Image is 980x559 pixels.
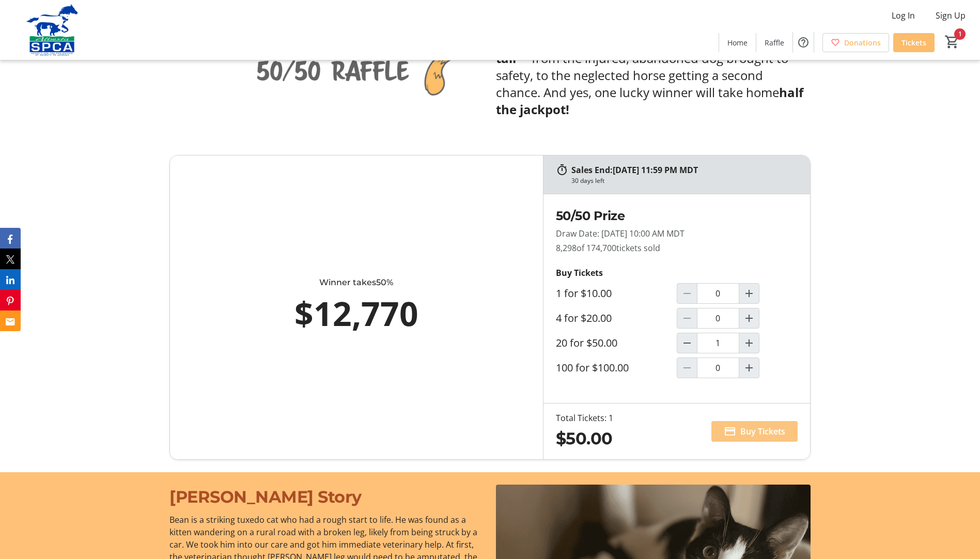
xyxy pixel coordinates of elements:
button: Sign Up [927,7,974,24]
span: Raffle [765,37,784,48]
span: — from the injured, abandoned dog brought to safety, to the neglected horse getting a second chan... [496,50,788,101]
a: Donations [822,33,889,52]
button: Log In [883,7,923,24]
div: 30 days left [571,176,604,185]
strong: Buy Tickets [556,267,603,278]
button: Increment by one [739,333,759,353]
span: Sales End: [571,164,613,176]
a: Raffle [756,33,792,52]
span: Buy Tickets [740,425,785,438]
label: 20 for $50.00 [556,337,617,349]
button: Increment by one [739,358,759,378]
span: [DATE] 11:59 PM MDT [613,164,698,176]
span: Tickets [901,37,926,48]
p: Draw Date: [DATE] 10:00 AM MDT [556,227,798,240]
h2: 50/50 Prize [556,207,798,225]
div: Total Tickets: 1 [556,412,613,424]
span: Log In [892,9,915,22]
strong: half the jackpot! [496,84,803,118]
div: $50.00 [556,426,613,451]
span: of 174,700 [577,242,616,254]
span: [PERSON_NAME] Story [169,487,362,507]
button: Help [793,32,814,53]
label: 4 for $20.00 [556,312,612,324]
span: Home [727,37,748,48]
p: 8,298 tickets sold [556,242,798,254]
span: Donations [844,37,881,48]
label: 1 for $10.00 [556,287,612,300]
a: Home [719,33,756,52]
button: Decrement by one [677,333,697,353]
a: Tickets [893,33,935,52]
button: Increment by one [739,284,759,303]
img: Alberta SPCA's Logo [6,4,98,56]
button: Cart [943,33,961,51]
span: Sign Up [936,9,966,22]
button: Increment by one [739,308,759,328]
label: 100 for $100.00 [556,362,629,374]
div: $12,770 [215,289,497,338]
div: Winner takes [215,276,497,289]
span: 50% [376,277,393,287]
button: Buy Tickets [711,421,798,442]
